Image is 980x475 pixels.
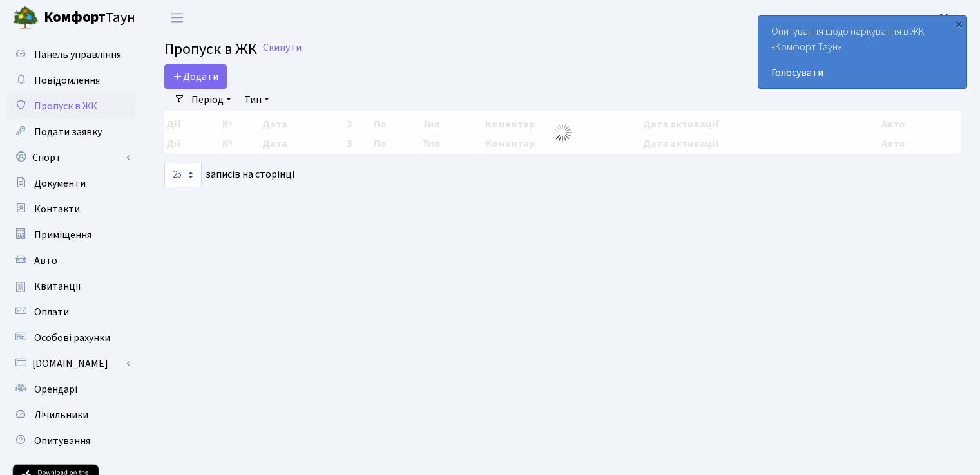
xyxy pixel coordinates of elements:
[44,7,135,29] span: Таун
[34,434,90,448] span: Опитування
[6,222,135,248] a: Приміщення
[552,122,573,143] img: Обробка...
[34,176,86,191] span: Документи
[164,38,257,61] span: Пропуск в ЖК
[6,119,135,145] a: Подати заявку
[239,89,274,111] a: Тип
[6,325,135,351] a: Особові рахунки
[6,377,135,402] a: Орендарі
[34,202,80,216] span: Контакти
[930,10,965,26] a: Офіс 1.
[6,196,135,222] a: Контакти
[6,93,135,119] a: Пропуск в ЖК
[186,89,236,111] a: Період
[34,331,110,345] span: Особові рахунки
[164,163,294,187] label: записів на сторінці
[771,65,954,80] a: Голосувати
[164,64,227,89] a: Додати
[6,248,135,274] a: Авто
[34,99,97,113] span: Пропуск в ЖК
[6,299,135,325] a: Оплати
[34,254,57,268] span: Авто
[34,305,69,319] span: Оплати
[34,48,121,62] span: Панель управління
[6,402,135,428] a: Лічильники
[173,70,218,84] span: Додати
[930,11,965,25] b: Офіс 1.
[6,42,135,68] a: Панель управління
[34,125,102,139] span: Подати заявку
[13,5,39,31] img: logo.png
[164,163,202,187] select: записів на сторінці
[44,7,106,28] b: Комфорт
[758,16,966,88] div: Опитування щодо паркування в ЖК «Комфорт Таун»
[952,17,965,30] div: ×
[34,73,100,88] span: Повідомлення
[34,382,77,396] span: Орендарі
[6,171,135,196] a: Документи
[6,351,135,377] a: [DOMAIN_NAME]
[6,274,135,299] a: Квитанції
[34,408,88,422] span: Лічильники
[263,42,302,54] a: Скинути
[34,228,91,242] span: Приміщення
[6,68,135,93] a: Повідомлення
[34,279,81,293] span: Квитанції
[161,7,193,28] button: Переключити навігацію
[6,428,135,454] a: Опитування
[6,145,135,171] a: Спорт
